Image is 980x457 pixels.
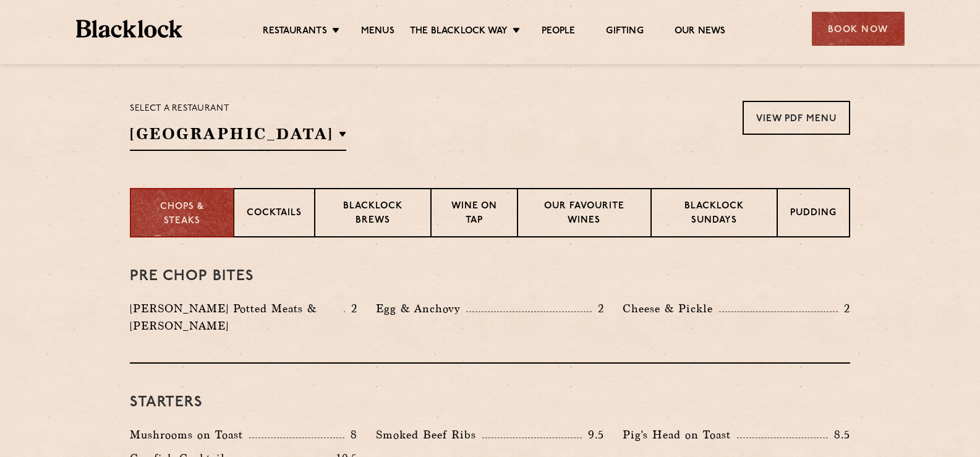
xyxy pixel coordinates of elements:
[828,427,850,443] p: 8.5
[247,207,302,222] p: Cocktails
[263,25,327,39] a: Restaurants
[675,25,726,39] a: Our News
[130,123,346,151] h2: [GEOGRAPHIC_DATA]
[623,300,719,317] p: Cheese & Pickle
[143,200,221,228] p: Chops & Steaks
[623,426,737,443] p: Pig's Head on Toast
[812,12,905,46] div: Book Now
[444,200,505,229] p: Wine on Tap
[410,25,508,39] a: The Blacklock Way
[130,426,249,443] p: Mushrooms on Toast
[130,395,850,411] h3: Starters
[582,427,604,443] p: 9.5
[790,207,837,222] p: Pudding
[592,301,604,317] p: 2
[376,426,482,443] p: Smoked Beef Ribs
[530,200,637,229] p: Our favourite wines
[130,300,344,335] p: [PERSON_NAME] Potted Meats & [PERSON_NAME]
[345,301,357,317] p: 2
[344,427,357,443] p: 8
[130,101,346,117] p: Select a restaurant
[664,200,764,229] p: Blacklock Sundays
[606,25,643,39] a: Gifting
[838,301,850,317] p: 2
[542,25,575,39] a: People
[130,268,850,284] h3: Pre Chop Bites
[743,101,850,135] a: View PDF Menu
[361,25,394,39] a: Menus
[376,300,466,317] p: Egg & Anchovy
[328,200,418,229] p: Blacklock Brews
[76,20,183,38] img: BL_Textured_Logo-footer-cropped.svg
